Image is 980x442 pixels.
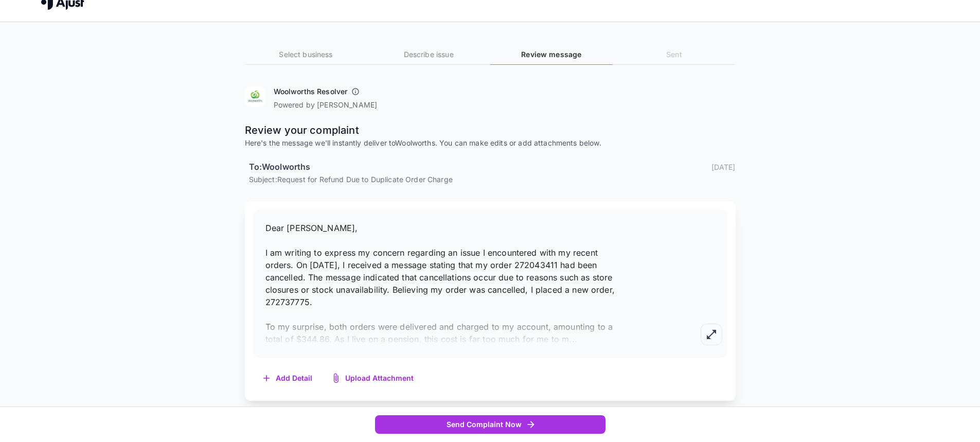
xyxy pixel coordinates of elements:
p: Review your complaint [245,122,736,138]
p: Here's the message we'll instantly deliver to Woolworths . You can make edits or add attachments ... [245,138,736,148]
button: Add Detail [253,368,323,389]
h6: Describe issue [367,49,490,60]
span: Dear [PERSON_NAME], I am writing to express my concern regarding an issue I encountered with my r... [265,223,615,344]
h6: Review message [490,49,613,60]
h6: To: Woolworths [249,161,311,174]
span: ... [569,334,577,344]
h6: Sent [613,49,735,60]
p: Subject: Request for Refund Due to Duplicate Order Charge [249,174,736,185]
p: Powered by [PERSON_NAME] [274,100,378,110]
h6: Woolworths Resolver [274,86,348,97]
button: Send Complaint Now [375,415,605,434]
h6: Select business [245,49,367,60]
button: Upload Attachment [323,368,424,389]
p: [DATE] [711,162,736,172]
img: Woolworths [245,86,265,107]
